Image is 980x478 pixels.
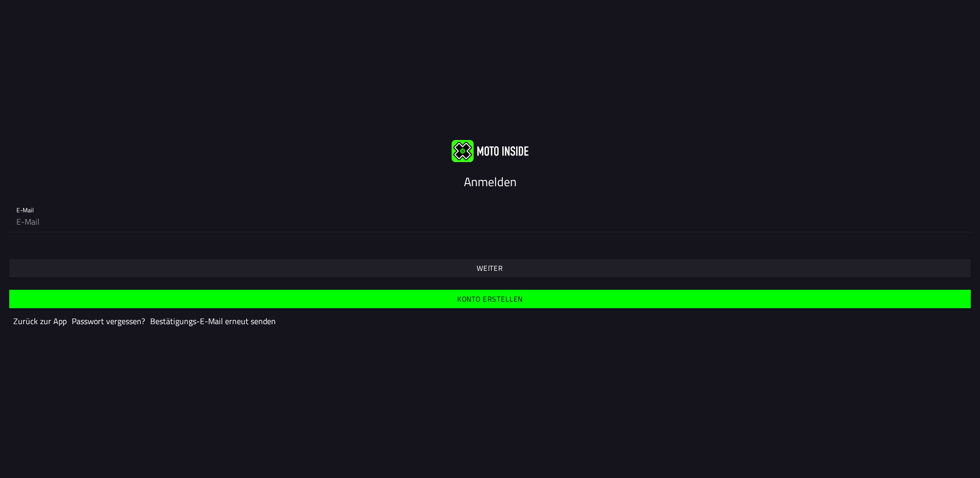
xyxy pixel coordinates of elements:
[13,315,67,327] a: Zurück zur App
[477,265,503,272] ion-text: Weiter
[150,315,276,327] a: Bestätigungs-E-Mail erneut senden
[9,290,971,308] ion-button: Konto erstellen
[464,172,517,191] ion-text: Anmelden
[16,211,964,232] input: E-Mail
[72,315,145,327] a: Passwort vergessen?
